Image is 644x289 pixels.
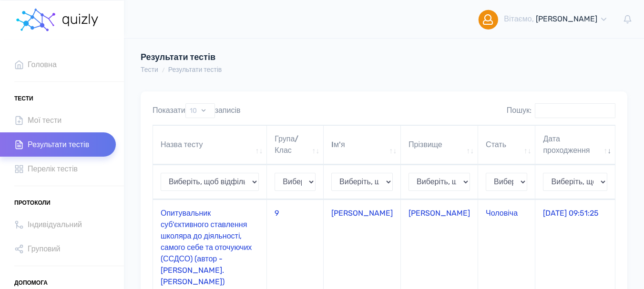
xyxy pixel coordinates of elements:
img: homepage [61,14,100,26]
th: Прізвище: активувати для сортування стовпців за зростанням [401,125,478,165]
th: Iм'я: активувати для сортування стовпців за зростанням [324,125,401,165]
span: Індивідуальний [28,218,82,231]
th: Стать: активувати для сортування стовпців за зростанням [478,125,535,165]
span: Протоколи [14,196,51,210]
nav: breadcrumb [141,65,222,75]
li: Результати тестів [158,65,222,75]
span: Тести [14,91,33,106]
label: Показати записів [153,103,241,118]
h4: Результати тестів [141,52,419,63]
th: Група/Клас: активувати для сортування стовпців за зростанням [267,125,324,165]
span: Результати тестів [28,138,89,151]
span: Груповий [28,242,60,255]
span: Перелік тестів [28,162,78,175]
span: Мої тести [28,114,61,127]
th: Назва тесту: активувати для сортування стовпців за зростанням [153,125,267,165]
span: [PERSON_NAME] [536,14,597,23]
a: homepage homepage [14,0,100,39]
span: Головна [28,58,57,71]
select: Показатизаписів [185,103,215,118]
img: homepage [14,6,57,34]
label: Пошук: [507,103,615,118]
input: Пошук: [535,103,615,118]
th: Дата проходження: активувати для сортування стовпців за зростанням [535,125,615,165]
li: Тести [141,65,158,75]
